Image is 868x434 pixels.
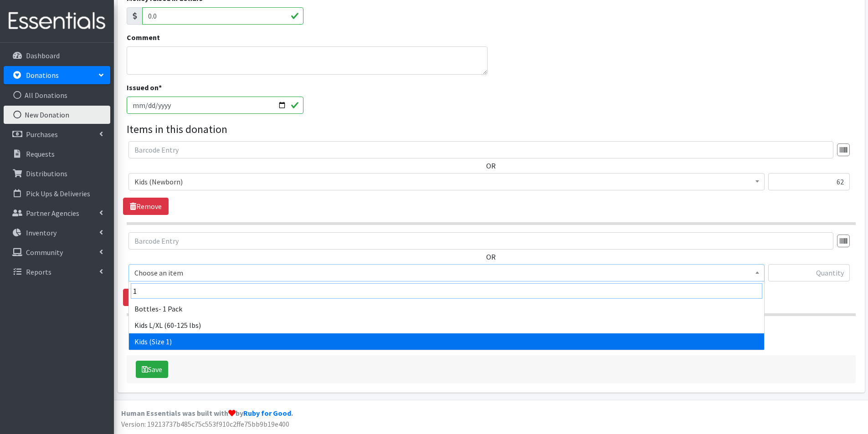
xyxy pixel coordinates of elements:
[129,317,764,333] li: Kids L/XL (60-125 lbs)
[128,141,833,158] input: Barcode Entry
[127,121,856,138] legend: Items in this donation
[127,32,160,43] label: Comment
[128,232,833,250] input: Barcode Entry
[4,243,110,261] a: Community
[4,145,110,163] a: Requests
[121,419,289,429] span: Version: 19213737b485c75c553f910c2ffe75bb9b19e400
[4,204,110,222] a: Partner Agencies
[4,66,110,84] a: Donations
[243,408,291,418] a: Ruby for Good
[134,175,759,188] span: Kids (Newborn)
[128,264,765,281] span: Choose an item
[4,86,110,104] a: All Donations
[123,289,169,306] a: Remove
[4,106,110,124] a: New Donation
[4,224,110,242] a: Inventory
[129,333,764,350] li: Kids (Size 1)
[768,173,850,190] input: Quantity
[26,248,63,257] p: Community
[4,184,110,203] a: Pick Ups & Deliveries
[4,46,110,65] a: Dashboard
[486,160,496,171] label: OR
[134,266,759,279] span: Choose an item
[26,51,60,60] p: Dashboard
[127,82,162,93] label: Issued on
[26,228,56,237] p: Inventory
[136,361,168,378] button: Save
[128,173,765,190] span: Kids (Newborn)
[4,263,110,281] a: Reports
[159,83,162,92] abbr: required
[768,264,850,281] input: Quantity
[26,149,55,158] p: Requests
[486,251,496,262] label: OR
[26,209,79,218] p: Partner Agencies
[121,408,293,418] strong: Human Essentials was built with by .
[26,169,67,178] p: Distributions
[123,198,169,215] a: Remove
[4,6,110,36] img: HumanEssentials
[26,71,59,80] p: Donations
[26,189,90,198] p: Pick Ups & Deliveries
[129,301,764,317] li: Bottles- 1 Pack
[4,125,110,143] a: Purchases
[26,267,51,276] p: Reports
[4,164,110,183] a: Distributions
[26,130,58,139] p: Purchases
